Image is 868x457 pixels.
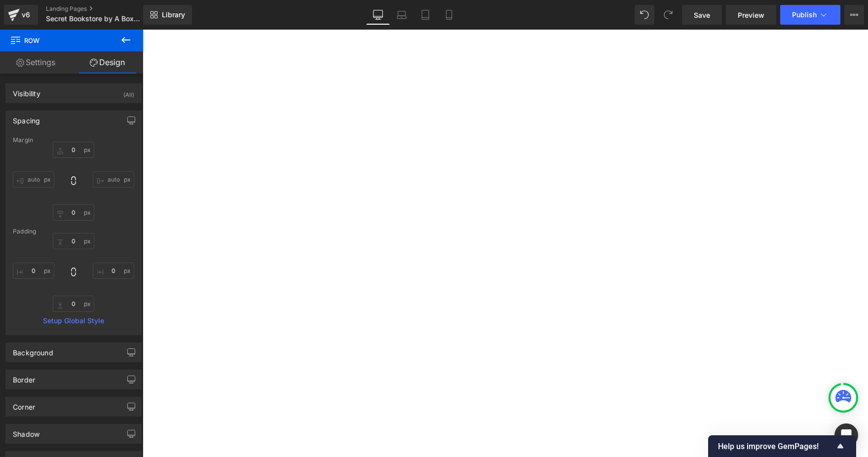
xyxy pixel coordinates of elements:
span: Secret Bookstore by A Box of Stories [46,15,141,23]
div: Background [13,343,53,357]
div: Visibility [13,84,40,98]
div: Open Intercom Messenger [834,423,858,447]
a: Design [72,51,143,74]
a: v6 [4,5,38,25]
input: 0 [93,263,134,279]
div: Border [13,370,35,384]
a: New Library [143,5,192,25]
span: Help us improve GemPages! [718,442,834,451]
div: Margin [13,137,134,144]
input: 0 [53,204,94,221]
span: Save [694,10,710,20]
input: 0 [53,233,94,249]
div: Padding [13,228,134,235]
span: Preview [738,10,764,20]
div: Corner [13,397,35,411]
a: Setup Global Style [13,317,134,325]
div: (All) [123,84,134,100]
a: Preview [726,5,776,25]
a: Laptop [390,5,414,25]
span: Library [162,10,185,19]
a: Desktop [366,5,390,25]
span: Row [10,30,109,51]
input: 0 [13,171,54,188]
input: 0 [13,263,54,279]
input: 0 [53,142,94,158]
a: Tablet [414,5,437,25]
button: Show survey - Help us improve GemPages! [718,440,846,452]
a: Mobile [437,5,461,25]
input: 0 [93,171,134,188]
a: Landing Pages [46,5,159,13]
button: Publish [780,5,840,25]
button: Redo [658,5,678,25]
button: Undo [635,5,654,25]
div: Shadow [13,424,39,438]
div: Spacing [13,111,40,125]
input: 0 [53,296,94,312]
span: Publish [792,11,817,19]
button: More [844,5,864,25]
div: v6 [20,8,32,21]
